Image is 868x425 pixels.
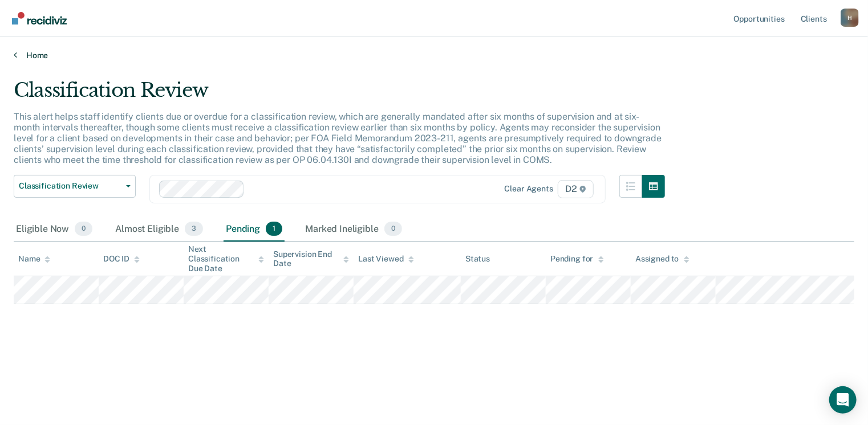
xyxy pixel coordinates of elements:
p: This alert helps staff identify clients due or overdue for a classification review, which are gen... [14,111,662,166]
a: Home [14,50,854,60]
div: Status [465,254,490,264]
div: Pending for [550,254,603,264]
div: Eligible Now0 [14,217,95,242]
span: Classification Review [19,181,121,191]
div: Name [18,254,50,264]
div: Clear agents [505,184,553,194]
div: DOC ID [103,254,140,264]
button: Classification Review [14,175,136,198]
button: Profile dropdown button [841,9,859,27]
div: Marked Ineligible0 [303,217,404,242]
div: Next Classification Due Date [188,244,264,273]
div: Almost Eligible3 [113,217,205,242]
div: Classification Review [14,79,665,111]
div: H [841,9,859,27]
span: 0 [75,222,92,236]
div: Last Viewed [358,254,413,264]
span: 3 [185,222,203,236]
div: Pending1 [224,217,285,242]
span: 0 [384,222,402,236]
img: Recidiviz [12,12,67,24]
span: 1 [266,222,282,236]
span: D2 [558,180,594,198]
div: Assigned to [635,254,689,264]
div: Supervision End Date [273,250,349,269]
div: Open Intercom Messenger [829,386,857,414]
